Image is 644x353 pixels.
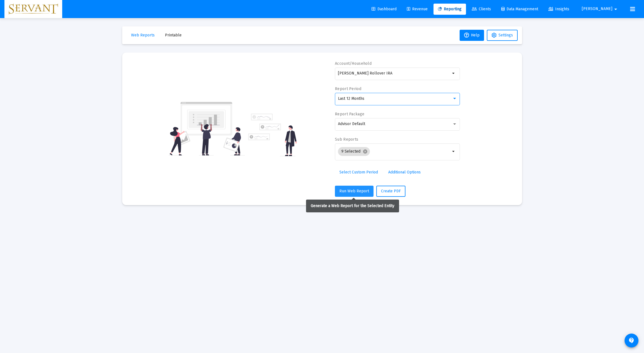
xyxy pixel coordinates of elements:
[335,137,358,142] label: Sub Reports
[335,186,374,197] button: Run Web Report
[487,30,518,41] button: Settings
[548,7,569,11] span: Insights
[335,86,361,91] label: Report Period
[575,3,626,14] button: [PERSON_NAME]
[131,33,155,38] span: Web Reports
[9,4,58,15] img: Dashboard
[402,4,432,15] a: Revenue
[339,189,369,193] span: Run Web Report
[169,101,245,156] img: reporting
[372,7,397,11] span: Dashboard
[363,149,368,154] mat-icon: cancel
[460,30,484,41] button: Help
[388,170,421,175] span: Additional Options
[438,7,462,11] span: Reporting
[467,4,495,15] a: Clients
[498,33,513,38] span: Settings
[450,70,457,77] mat-icon: arrow_drop_down
[450,148,457,155] mat-icon: arrow_drop_down
[339,170,378,175] span: Select Custom Period
[338,147,370,156] mat-chip: 9 Selected
[165,33,182,38] span: Printable
[433,4,466,15] a: Reporting
[338,71,450,76] input: Search or select an account or household
[161,30,186,41] button: Printable
[472,7,491,11] span: Clients
[338,146,450,157] mat-chip-list: Selection
[376,186,405,197] button: Create PDF
[335,112,364,116] label: Report Package
[497,4,543,15] a: Data Management
[248,114,297,156] img: reporting-alt
[338,96,364,101] span: Last 12 Months
[582,7,612,11] span: [PERSON_NAME]
[335,61,372,66] label: Account/Household
[612,4,619,15] mat-icon: arrow_drop_down
[464,33,480,38] span: Help
[381,189,401,193] span: Create PDF
[544,4,574,15] a: Insights
[501,7,538,11] span: Data Management
[628,337,635,344] mat-icon: contact_support
[407,7,428,11] span: Revenue
[127,30,159,41] button: Web Reports
[338,121,365,126] span: Advisor Default
[367,4,401,15] a: Dashboard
